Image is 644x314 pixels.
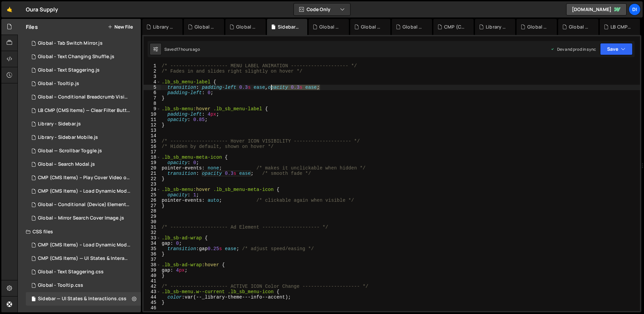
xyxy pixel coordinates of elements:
[486,24,507,30] div: Library - Sidebar Mobile.js
[144,262,161,268] div: 38
[144,235,161,241] div: 33
[144,122,161,128] div: 12
[144,203,161,208] div: 27
[144,139,161,144] div: 15
[600,43,633,55] button: Save
[26,64,141,77] div: 14937/44781.js
[144,74,161,79] div: 3
[569,24,590,30] div: Global - Notification Toasters.js
[38,94,130,100] div: Global – Conditional Breadcrumb Visibility.js
[144,219,161,225] div: 30
[38,148,102,154] div: Global — Scrollbar Toggle.js
[361,24,382,30] div: Global - Search Modal Logic.js
[144,241,161,246] div: 34
[550,46,596,52] div: Dev and prod in sync
[153,24,174,30] div: Library - Sidebar.js
[144,273,161,278] div: 40
[38,215,124,221] div: Global – Mirror Search Cover Image.js
[26,131,141,144] div: 14937/44593.js
[38,175,130,181] div: CMP (CMS Items) – Play Cover Video on Hover.js
[38,81,79,87] div: Global - Tooltip.js
[26,158,141,171] div: 14937/38913.js
[38,54,114,60] div: Global - Text Changing Shuffle.js
[144,90,161,95] div: 6
[18,225,141,238] div: CSS files
[38,40,103,46] div: Global - Tab Switch Mirror.js
[26,171,143,185] div: 14937/38901.js
[26,144,141,158] div: 14937/39947.js
[38,108,130,114] div: LB CMP (CMS Items) — Clear Filter Buttons.js
[26,211,141,225] div: 14937/38911.js
[26,104,143,117] div: 14937/43376.js
[629,3,641,15] a: Di
[38,161,95,167] div: Global – Search Modal.js
[26,185,143,198] div: 14937/38910.js
[26,265,141,279] div: 14937/44933.css
[38,202,130,208] div: Global – Conditional (Device) Element Visibility.js
[144,128,161,133] div: 13
[144,198,161,203] div: 26
[144,176,161,182] div: 22
[144,214,161,219] div: 29
[26,23,38,31] h2: Files
[26,37,141,50] div: 14937/44975.js
[144,106,161,112] div: 9
[38,282,83,288] div: Global - Tooltip.css
[38,296,126,302] div: Sidebar — UI States & Interactions.css
[38,67,100,73] div: Global - Text Staggering.js
[144,160,161,165] div: 19
[144,165,161,171] div: 20
[527,24,549,30] div: Global - Offline Mode.js
[26,279,141,292] div: 14937/44563.css
[294,3,350,15] button: Code Only
[38,134,98,141] div: Library - Sidebar Mobile.js
[144,284,161,289] div: 42
[144,95,161,101] div: 7
[144,208,161,214] div: 28
[38,121,81,127] div: Library - Sidebar.js
[26,90,143,104] div: 14937/44170.js
[164,46,200,52] div: Saved
[144,112,161,117] div: 10
[176,46,200,52] div: 17 hours ago
[26,77,141,90] div: 14937/44562.js
[26,50,141,64] div: 14937/45200.js
[38,188,130,194] div: CMP (CMS Items) – Load Dynamic Modal (AJAX).js
[144,69,161,74] div: 2
[26,252,143,265] div: 14937/43533.css
[444,24,466,30] div: CMP (CMS Page) - Rich Text Highlight Pill.js
[26,198,143,211] div: 14937/38915.js
[144,246,161,251] div: 35
[144,257,161,262] div: 37
[38,242,130,248] div: CMP (CMS Items) – Load Dynamic Modal (AJAX).css
[144,289,161,295] div: 43
[610,24,632,30] div: LB CMP (CMS Items) — Clear Filter Buttons.js
[144,171,161,176] div: 21
[144,182,161,187] div: 23
[144,268,161,273] div: 39
[144,187,161,192] div: 24
[38,256,130,262] div: CMP (CMS Items) — UI States & Interactions.css
[38,269,104,275] div: Global - Text Staggering.css
[144,79,161,85] div: 4
[144,295,161,300] div: 44
[144,144,161,149] div: 16
[144,63,161,69] div: 1
[144,225,161,230] div: 31
[144,155,161,160] div: 18
[566,3,627,15] a: [DOMAIN_NAME]
[144,101,161,106] div: 8
[26,292,141,306] div: 14937/44789.css
[144,305,161,311] div: 46
[144,230,161,235] div: 32
[108,24,133,30] button: New File
[144,85,161,90] div: 5
[195,24,216,30] div: Global - Text Changing Shuffle.js
[236,24,258,30] div: Global - Tab Switch Mirror.js
[144,278,161,284] div: 41
[278,24,299,30] div: Sidebar — UI States & Interactions.css
[144,149,161,155] div: 17
[26,5,58,13] div: Oura Supply
[26,238,143,252] div: 14937/38909.css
